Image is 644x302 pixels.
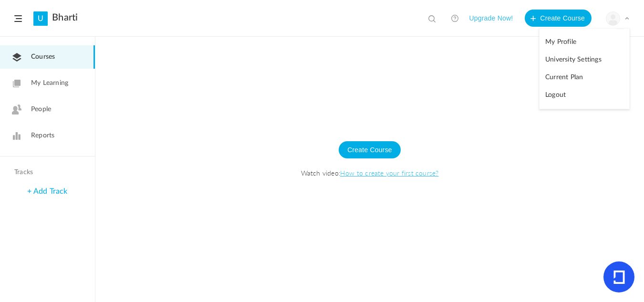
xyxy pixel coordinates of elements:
[540,69,629,86] a: Current Plan
[31,78,68,88] span: My Learning
[31,104,51,115] span: People
[540,86,629,104] a: Logout
[340,168,438,177] a: How to create your first course?
[14,168,78,177] h4: Tracks
[31,52,55,62] span: Courses
[31,131,54,141] span: Reports
[540,33,629,51] a: My Profile
[540,51,629,69] a: University Settings
[52,12,78,23] a: Bharti
[606,12,620,25] img: user-image.png
[339,141,401,158] button: Create Course
[525,10,592,27] button: Create Course
[105,168,634,177] span: Watch video:
[33,11,48,26] a: U
[27,187,67,195] a: + Add Track
[469,10,513,27] button: Upgrade Now!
